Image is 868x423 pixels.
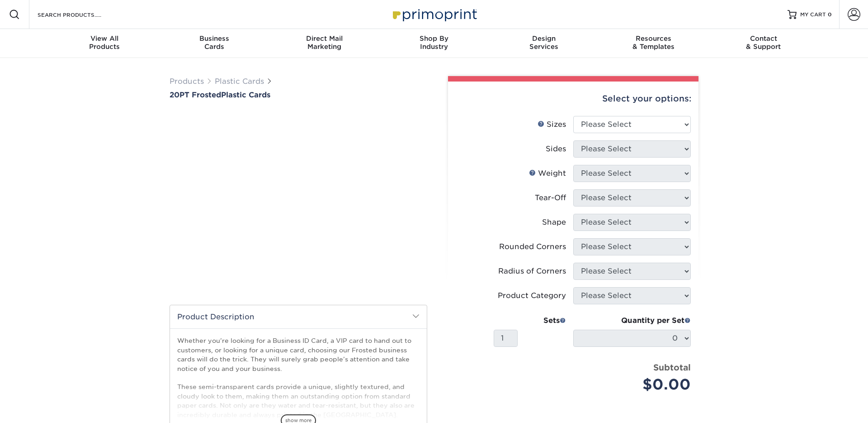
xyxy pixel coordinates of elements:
[269,29,379,58] a: Direct MailMarketing
[546,144,566,154] div: Sides
[379,29,489,58] a: Shop ByIndustry
[37,9,125,20] input: SEARCH PRODUCTS.....
[580,374,691,395] div: $0.00
[170,91,221,99] span: 20PT Frosted
[599,29,708,58] a: Resources& Templates
[800,11,826,19] span: MY CART
[538,119,566,130] div: Sizes
[170,91,427,99] a: 20PT FrostedPlastic Cards
[272,272,295,295] img: Plastic Cards 01
[455,82,691,116] div: Select your options:
[50,34,160,51] div: Products
[653,362,691,372] strong: Subtotal
[170,305,427,328] h2: Product Description
[489,34,599,43] span: Design
[489,29,599,58] a: DesignServices
[379,34,489,43] span: Shop By
[708,34,818,43] span: Contact
[535,192,566,203] div: Tear-Off
[599,34,708,43] span: Resources
[573,315,691,326] div: Quantity per Set
[494,315,566,326] div: Sets
[160,29,269,58] a: BusinessCards
[599,34,708,51] div: & Templates
[50,29,160,58] a: View AllProducts
[498,266,566,277] div: Radius of Corners
[489,34,599,51] div: Services
[215,77,264,86] a: Plastic Cards
[170,77,204,86] a: Products
[542,217,566,228] div: Shape
[269,34,379,51] div: Marketing
[269,34,379,43] span: Direct Mail
[529,168,566,179] div: Weight
[379,34,489,51] div: Industry
[160,34,269,43] span: Business
[170,91,427,99] h1: Plastic Cards
[498,290,566,301] div: Product Category
[828,11,832,18] span: 0
[708,29,818,58] a: Contact& Support
[302,272,325,295] img: Plastic Cards 02
[160,34,269,51] div: Cards
[708,34,818,51] div: & Support
[499,241,566,252] div: Rounded Corners
[50,34,160,43] span: View All
[389,5,479,24] img: Primoprint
